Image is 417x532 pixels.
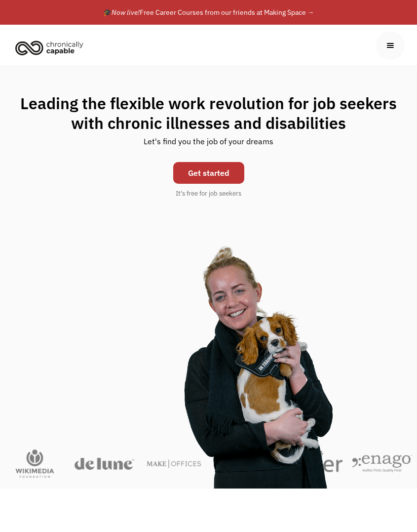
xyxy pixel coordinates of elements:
h1: Leading the flexible work revolution for job seekers with chronic illnesses and disabilities [10,93,407,133]
div: 🎓 Free Career Courses from our friends at Making Space → [103,6,314,18]
a: Get started [173,162,244,184]
em: Now live! [112,8,140,17]
div: It's free for job seekers [176,189,241,199]
img: Chronically Capable logo [12,37,86,58]
div: menu [376,31,405,60]
div: Let's find you the job of your dreams [144,133,273,157]
a: home [12,37,91,58]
